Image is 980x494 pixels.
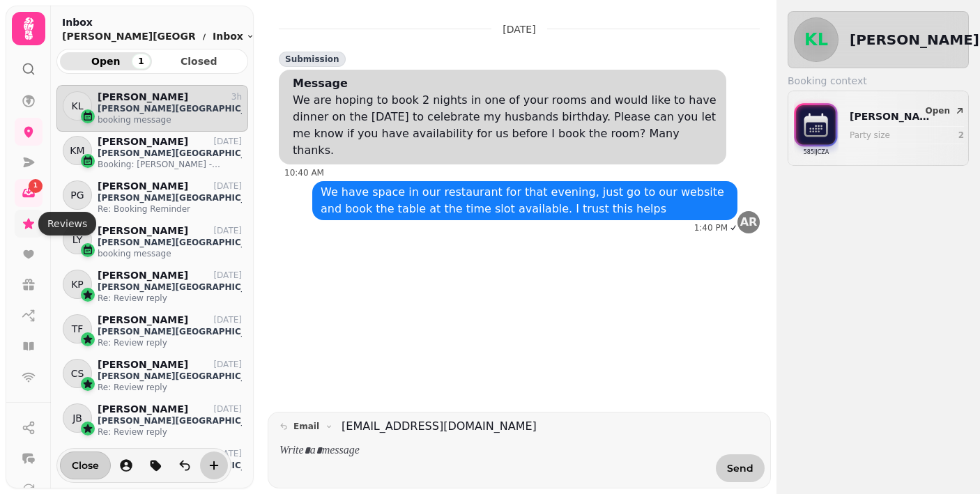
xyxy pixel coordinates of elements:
a: [EMAIL_ADDRESS][DOMAIN_NAME] [342,418,537,435]
p: [PERSON_NAME] [98,180,188,192]
span: TF [72,322,84,336]
span: CS [71,366,84,380]
p: [PERSON_NAME][GEOGRAPHIC_DATA] [98,415,242,426]
button: Send [716,454,765,482]
div: grid [56,85,248,482]
div: 10:40 AM [284,167,726,178]
p: [PERSON_NAME] [98,403,188,415]
span: Closed [164,56,234,66]
p: 2 [958,130,964,141]
label: Booking context [788,74,969,88]
p: Booking: [PERSON_NAME] - [DATE] 6:30 PM [98,159,242,170]
span: JB [72,411,82,425]
p: Re: Review reply [98,337,242,348]
p: [PERSON_NAME] [98,225,188,237]
p: [PERSON_NAME][GEOGRAPHIC_DATA] [98,237,242,248]
span: Open [926,107,950,115]
span: KM [70,144,84,157]
p: [PERSON_NAME] [98,314,188,326]
span: AR [740,217,758,228]
p: [PERSON_NAME][GEOGRAPHIC_DATA] [98,326,242,337]
h2: Inbox [62,15,254,29]
p: [DATE] [213,359,242,370]
p: booking message [98,114,242,125]
span: LY [72,233,83,247]
p: [PERSON_NAME] [98,136,188,148]
p: [PERSON_NAME][GEOGRAPHIC_DATA] [98,148,242,159]
p: Re: Review reply [98,382,242,393]
button: Open [920,102,971,119]
span: KP [71,277,84,291]
button: create-convo [200,451,228,479]
p: Re: Review reply [98,426,242,438]
h2: [PERSON_NAME] [850,30,979,49]
div: Message [293,75,348,92]
p: [DATE] [503,22,535,36]
span: Open [71,56,141,66]
button: Closed [153,52,245,70]
span: Close [72,461,99,470]
button: is-read [171,451,199,479]
button: Close [60,451,111,479]
span: KL [72,99,84,113]
p: We have space in our restaurant for that evening, just go to our website and book the table at th... [321,184,729,217]
span: PG [70,188,84,202]
img: bookings-icon [794,97,839,157]
div: We are hoping to book 2 nights in one of your rooms and would like to have dinner on the [DATE] t... [293,92,718,159]
p: Re: Booking Reminder [98,203,242,215]
span: KL [804,31,828,48]
p: [DATE] [213,314,242,325]
p: [PERSON_NAME][GEOGRAPHIC_DATA] [98,281,242,293]
p: [DATE] [213,403,242,415]
div: Submission [279,52,346,67]
a: 1 [15,179,43,207]
div: Reviews [38,212,96,236]
button: Inbox [213,29,254,43]
span: Send [727,463,753,473]
p: [DATE] [213,136,242,147]
button: Open1 [60,52,152,70]
p: [PERSON_NAME][GEOGRAPHIC_DATA] [62,29,196,43]
p: [DATE] [213,180,242,192]
div: bookings-icon585IJCZA[PERSON_NAME][GEOGRAPHIC_DATA]Party size2Open [794,97,963,160]
span: 1 [33,181,38,191]
div: 1 [132,54,150,69]
p: Re: Review reply [98,293,242,304]
p: Party size [850,130,930,141]
button: tag-thread [141,451,169,479]
p: [DATE] [213,225,242,236]
p: [PERSON_NAME] [98,359,188,371]
p: [PERSON_NAME] [98,91,188,103]
p: 585IJCZA [804,146,829,160]
p: [DATE] [213,270,242,281]
p: booking message [98,248,242,259]
button: email [274,418,339,435]
p: [PERSON_NAME][GEOGRAPHIC_DATA] [850,109,930,123]
p: [PERSON_NAME][GEOGRAPHIC_DATA] [98,371,242,382]
nav: breadcrumb [62,29,254,43]
p: [PERSON_NAME] [98,270,188,281]
div: 1:40 PM [694,222,729,233]
p: [PERSON_NAME][GEOGRAPHIC_DATA] [98,192,242,203]
p: [PERSON_NAME][GEOGRAPHIC_DATA] [98,103,242,114]
p: 3h [231,91,242,102]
